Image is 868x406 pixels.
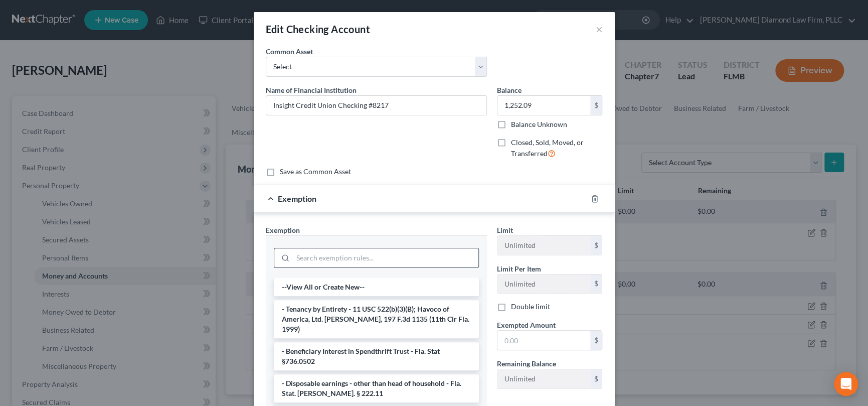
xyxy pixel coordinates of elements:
[497,96,590,115] input: 0.00
[274,374,479,402] li: - Disposable earnings - other than head of household - Fla. Stat. [PERSON_NAME]. § 222.11
[497,358,556,369] label: Remaining Balance
[497,263,541,274] label: Limit Per Item
[274,300,479,338] li: - Tenancy by Entirety - 11 USC 522(b)(3)(B); Havoco of America, Ltd. [PERSON_NAME], 197 F.3d 1135...
[497,369,590,388] input: --
[590,331,602,350] div: $
[266,226,300,234] span: Exemption
[266,22,370,36] div: Edit Checking Account
[590,236,602,255] div: $
[266,96,486,115] input: Enter name...
[278,194,316,203] span: Exemption
[590,275,602,294] div: $
[497,236,590,255] input: --
[511,119,567,129] label: Balance Unknown
[590,96,602,115] div: $
[274,342,479,370] li: - Beneficiary Interest in Spendthrift Trust - Fla. Stat §736.0502
[266,46,313,57] label: Common Asset
[497,331,590,350] input: 0.00
[497,321,556,329] span: Exempted Amount
[497,226,513,234] span: Limit
[497,85,522,95] label: Balance
[511,302,550,312] label: Double limit
[834,372,858,396] div: Open Intercom Messenger
[293,248,478,267] input: Search exemption rules...
[280,167,351,177] label: Save as Common Asset
[511,138,584,158] span: Closed, Sold, Moved, or Transferred
[497,275,590,294] input: --
[274,278,479,296] li: --View All or Create New--
[596,23,603,35] button: ×
[266,86,357,94] span: Name of Financial Institution
[590,369,602,388] div: $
